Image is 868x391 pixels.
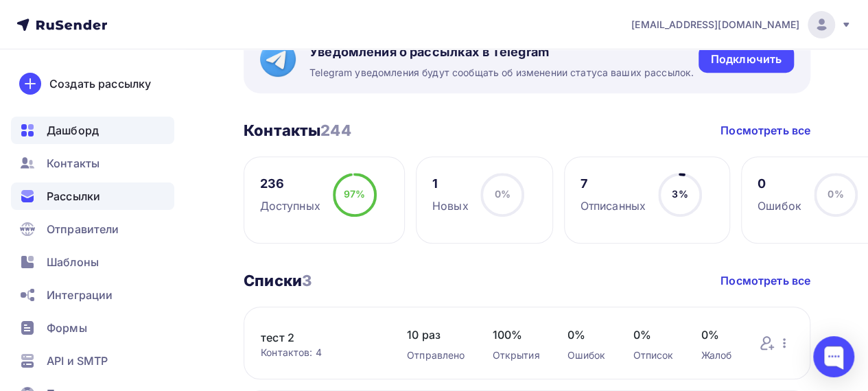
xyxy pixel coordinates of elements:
div: Ошибок [567,348,605,362]
span: 10 раз [407,327,465,343]
span: 3% [672,188,688,200]
div: Отправлено [407,348,465,362]
span: 100% [492,327,539,343]
a: тест 2 [261,329,379,346]
a: Контакты [11,150,174,177]
span: Интеграции [47,287,113,303]
div: Создать рассылку [49,75,151,92]
a: Формы [11,314,174,342]
span: 0% [495,188,511,200]
span: API и SMTP [47,353,108,369]
div: Новых [432,198,469,214]
div: 236 [260,176,320,192]
h3: Списки [244,271,312,290]
div: 7 [580,176,645,192]
div: Жалоб [701,348,731,362]
span: 0% [633,327,673,343]
span: Telegram уведомления будут сообщать об изменении статуса ваших рассылок. [309,66,694,80]
span: Контакты [47,155,99,171]
a: Шаблоны [11,248,174,276]
span: Отправители [47,221,119,237]
a: Рассылки [11,182,174,210]
span: [EMAIL_ADDRESS][DOMAIN_NAME] [631,18,799,32]
a: [EMAIL_ADDRESS][DOMAIN_NAME] [631,11,852,38]
span: Шаблоны [47,254,99,270]
div: 0 [758,176,801,192]
span: 97% [344,188,365,200]
span: Рассылки [47,188,100,204]
div: Доступных [260,198,320,214]
a: Посмотреть все [720,122,810,139]
div: Контактов: 4 [261,346,379,359]
div: Подключить [711,51,782,67]
span: 3 [302,272,312,289]
div: 1 [432,176,469,192]
span: Формы [47,320,87,336]
span: 244 [320,121,351,139]
span: 0% [567,327,605,343]
a: Отправители [11,215,174,243]
span: 0% [828,188,843,200]
a: Посмотреть все [720,272,810,289]
div: Отписанных [580,198,645,214]
div: Отписок [633,348,673,362]
div: Открытия [492,348,539,362]
div: Ошибок [758,198,801,214]
span: 0% [701,327,731,343]
a: Дашборд [11,117,174,144]
span: Дашборд [47,122,99,139]
h3: Контакты [244,121,351,140]
span: Уведомления о рассылках в Telegram [309,44,694,60]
